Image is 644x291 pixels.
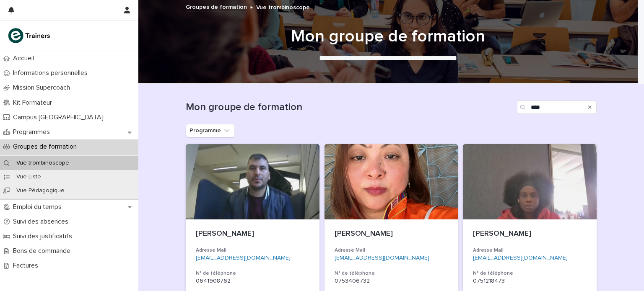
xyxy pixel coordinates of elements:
p: [PERSON_NAME] [473,229,587,239]
p: Bons de commande [10,247,77,255]
p: Suivi des absences [10,218,75,226]
p: 0753406732 [335,278,448,285]
h3: N° de téléphone [196,270,309,277]
p: Informations personnelles [10,69,94,77]
a: [EMAIL_ADDRESS][DOMAIN_NAME] [335,255,429,261]
p: [PERSON_NAME] [335,229,448,239]
p: Programmes [10,128,57,136]
h3: N° de téléphone [335,270,448,277]
p: Vue Pédagogique [10,187,71,194]
p: 0751218473 [473,278,587,285]
p: Campus [GEOGRAPHIC_DATA] [10,113,110,121]
h3: Adresse Mail [196,247,309,254]
p: Accueil [10,54,41,62]
p: [PERSON_NAME] [196,229,309,239]
p: Mission Supercoach [10,84,77,92]
a: [EMAIL_ADDRESS][DOMAIN_NAME] [473,255,568,261]
h3: Adresse Mail [473,247,587,254]
p: Vue Liste [10,173,48,180]
p: Suivi des justificatifs [10,232,79,240]
p: Vue trombinoscope [256,2,310,11]
h1: Mon groupe de formation [186,101,514,113]
p: 0641908762 [196,278,309,285]
p: Groupes de formation [10,143,83,151]
a: [EMAIL_ADDRESS][DOMAIN_NAME] [196,255,291,261]
img: K0CqGN7SDeD6s4JG8KQk [7,27,53,44]
h1: Mon groupe de formation [182,26,593,46]
button: Programme [186,124,235,137]
input: Search [517,100,597,114]
h3: Adresse Mail [335,247,448,254]
p: Factures [10,262,45,270]
a: Groupes de formation [186,2,247,11]
h3: N° de téléphone [473,270,587,277]
p: Vue trombinoscope [10,160,76,167]
p: Kit Formateur [10,99,59,107]
p: Emploi du temps [10,203,68,211]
